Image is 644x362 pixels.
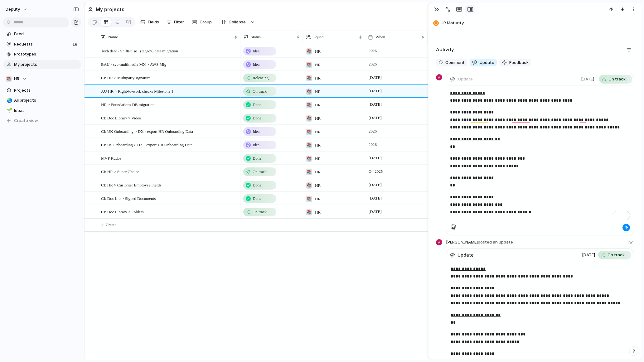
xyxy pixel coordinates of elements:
[14,97,79,104] span: All projects
[14,76,19,82] span: HR
[470,59,497,67] button: Update
[306,115,312,122] div: 📚
[306,89,312,95] div: 📚
[101,74,150,81] span: CI: HR > Multiparty signature
[367,128,378,135] span: 2026
[7,107,11,114] div: 🌱
[367,74,383,81] span: [DATE]
[582,252,595,258] span: [DATE]
[3,60,81,69] a: My projects
[306,62,312,68] div: 📚
[608,76,626,82] span: On track
[315,169,321,175] span: HR
[367,141,378,148] span: 2026
[229,19,246,25] span: Collapse
[253,209,267,215] span: On track
[101,101,154,108] span: HR > Foundations DB migration
[3,50,81,59] a: Prototypes
[101,128,193,135] span: CI: UK Onboarding > DX - export HR Onboarding Data
[458,252,474,258] span: Update
[6,76,12,82] div: 📚
[367,181,383,189] span: [DATE]
[7,97,11,104] div: 🌏
[306,156,312,162] div: 📚
[14,108,79,114] span: Ideas
[446,239,513,245] span: [PERSON_NAME]
[579,75,595,83] button: [DATE]
[253,128,259,135] span: Idea
[251,34,261,40] span: Status
[138,17,162,27] button: Fields
[315,182,321,189] span: HR
[315,62,321,68] span: HR
[581,76,594,82] span: [DATE]
[509,60,529,66] span: Feedback
[445,60,465,66] span: Comment
[253,61,259,68] span: Idea
[253,48,259,54] span: Idea
[367,208,383,215] span: [DATE]
[436,46,454,53] h2: Activity
[480,60,494,66] span: Update
[101,154,121,162] span: MVP Kudos
[499,59,531,67] button: Feedback
[101,60,166,68] span: BAU - svc-multimedia MX > AWS Mig
[306,129,312,135] div: 📚
[3,29,81,39] a: Feed
[189,17,215,27] button: Group
[14,87,79,94] span: Projects
[253,88,267,94] span: On track
[217,17,249,27] button: Collapse
[253,169,267,175] span: On track
[367,154,383,162] span: [DATE]
[3,106,81,115] a: 🌱Ideas
[315,102,321,108] span: HR
[3,96,81,105] a: 🌏All projects
[14,118,38,124] span: Create view
[367,114,383,122] span: [DATE]
[72,41,79,47] span: 18
[315,142,321,148] span: HR
[367,87,383,95] span: [DATE]
[253,142,259,148] span: Idea
[628,239,634,247] span: 1w
[315,196,321,202] span: HR
[14,41,70,47] span: Requests
[3,116,81,125] button: Create view
[253,182,261,188] span: Done
[367,47,378,55] span: 2026
[200,19,212,25] span: Group
[436,59,467,67] button: Comment
[148,19,159,25] span: Fields
[96,6,124,13] h2: My projects
[315,48,321,55] span: HR
[367,101,383,108] span: [DATE]
[306,209,312,215] div: 📚
[106,222,116,228] span: Create
[478,239,513,244] span: posted an update
[14,61,79,68] span: My projects
[253,155,261,162] span: Done
[14,31,79,37] span: Feed
[101,47,178,54] span: Tech debt - ShiftPulse+ (legacy) data migration
[3,86,81,95] a: Projects
[6,108,12,114] button: 🌱
[315,75,321,81] span: HR
[367,195,383,202] span: [DATE]
[315,129,321,135] span: HR
[3,40,81,49] a: Requests18
[315,89,321,95] span: HR
[253,75,269,81] span: Releasing
[446,85,634,224] div: To enrich screen reader interactions, please activate Accessibility in Grammarly extension settings
[315,156,321,162] span: HR
[306,182,312,189] div: 📚
[313,34,324,40] span: Squad
[306,142,312,148] div: 📚
[306,48,312,55] div: 📚
[6,97,12,104] button: 🌏
[306,75,312,81] div: 📚
[375,34,385,40] span: When
[367,60,378,68] span: 2026
[101,87,173,94] span: AU HR > Right-to-work checks Milestone 1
